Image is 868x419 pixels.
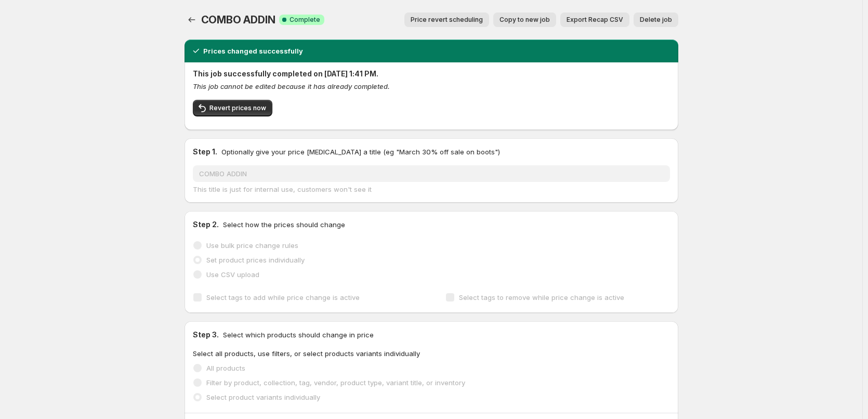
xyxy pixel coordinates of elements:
[459,293,624,302] span: Select tags to remove while price change is active
[206,270,259,279] span: Use CSV upload
[193,69,670,79] h2: This job successfully completed on [DATE] 1:41 PM.
[493,12,556,27] button: Copy to new job
[193,100,272,116] button: Revert prices now
[404,12,489,27] button: Price revert scheduling
[193,219,219,230] h2: Step 2.
[567,16,623,24] span: Export Recap CSV
[206,256,305,264] span: Set product prices individually
[203,46,303,56] h2: Prices changed successfully
[223,219,345,230] p: Select how the prices should change
[560,12,629,27] button: Export Recap CSV
[290,16,320,24] span: Complete
[499,16,550,24] span: Copy to new job
[193,185,372,193] span: This title is just for internal use, customers won't see it
[185,12,199,27] button: Price change jobs
[411,16,483,24] span: Price revert scheduling
[206,241,298,250] span: Use bulk price change rules
[193,82,390,90] i: This job cannot be edited because it has already completed.
[206,364,245,372] span: All products
[201,14,275,26] span: COMBO ADDIN
[640,16,672,24] span: Delete job
[193,330,219,340] h2: Step 3.
[223,330,374,340] p: Select which products should change in price
[206,393,320,401] span: Select product variants individually
[193,147,217,157] h2: Step 1.
[193,349,420,358] span: Select all products, use filters, or select products variants individually
[209,104,266,112] span: Revert prices now
[634,12,678,27] button: Delete job
[206,378,465,387] span: Filter by product, collection, tag, vendor, product type, variant title, or inventory
[221,147,500,157] p: Optionally give your price [MEDICAL_DATA] a title (eg "March 30% off sale on boots")
[193,165,670,182] input: 30% off holiday sale
[206,293,360,302] span: Select tags to add while price change is active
